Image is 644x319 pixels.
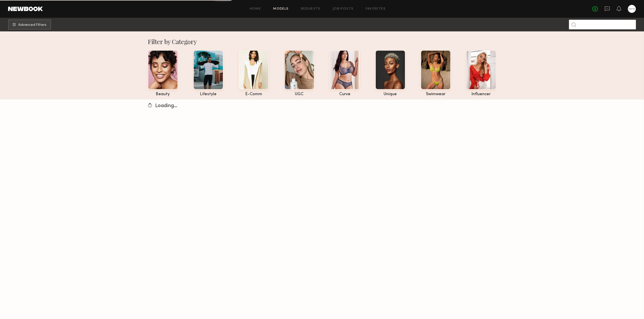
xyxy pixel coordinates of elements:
[155,104,177,108] span: Loading…
[250,7,261,11] a: Home
[273,7,289,11] a: Models
[301,7,320,11] a: Requests
[375,92,405,96] div: unique
[148,37,496,46] div: Filter by Category
[330,92,360,96] div: curve
[466,92,496,96] div: influencer
[284,92,314,96] div: UGC
[193,92,223,96] div: lifestyle
[18,23,46,27] span: Advanced Filters
[333,7,354,11] a: Job Posts
[239,92,269,96] div: e-comm
[421,92,451,96] div: swimwear
[148,92,178,96] div: beauty
[366,7,386,11] a: Favorites
[8,19,51,30] button: Advanced Filters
